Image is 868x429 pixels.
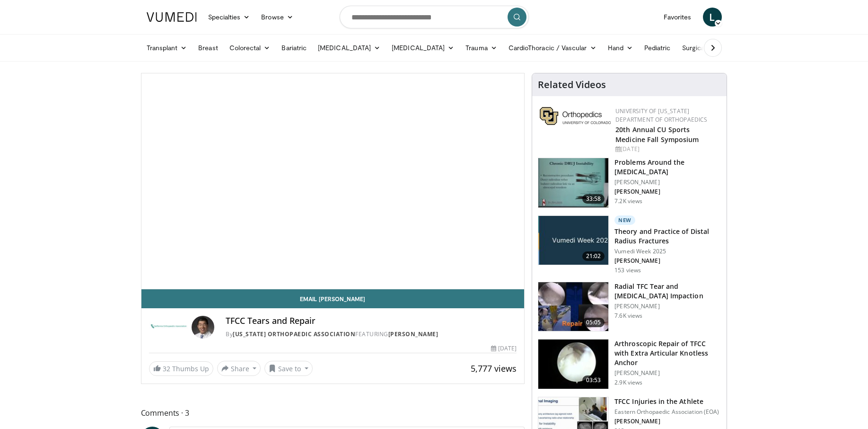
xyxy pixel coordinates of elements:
a: 21:02 New Theory and Practice of Distal Radius Fractures Vumedi Week 2025 [PERSON_NAME] 153 views [538,215,721,274]
a: [US_STATE] Orthopaedic Association [233,330,355,338]
a: Colorectal [224,38,276,57]
p: [PERSON_NAME] [614,418,719,425]
a: [MEDICAL_DATA] [386,38,460,57]
img: 355603a8-37da-49b6-856f-e00d7e9307d3.png.150x105_q85_autocrop_double_scale_upscale_version-0.2.png [540,107,611,125]
video-js: Video Player [141,73,525,289]
span: 5,777 views [471,363,517,374]
a: Browse [255,8,299,27]
h3: Arthroscopic Repair of TFCC with Extra Articular Knotless Anchor [614,339,721,367]
p: [PERSON_NAME] [614,188,721,196]
a: 03:53 Arthroscopic Repair of TFCC with Extra Articular Knotless Anchor [PERSON_NAME] 2.9K views [538,339,721,389]
p: New [614,215,635,225]
p: [PERSON_NAME] [614,179,721,186]
p: [PERSON_NAME] [614,369,721,377]
span: Comments 3 [141,407,525,419]
a: Pediatric [639,38,676,57]
h3: Radial TFC Tear and [MEDICAL_DATA] Impaction [614,282,721,301]
p: Eastern Orthopaedic Association (EOA) [614,408,719,416]
img: California Orthopaedic Association [149,316,188,339]
a: [PERSON_NAME] [388,330,438,338]
a: Email [PERSON_NAME] [141,289,525,308]
img: Avatar [192,316,214,339]
button: Share [217,361,261,376]
img: b7c0ed47-2112-40d6-bf60-9a0c11b62083.150x105_q85_crop-smart_upscale.jpg [538,282,608,331]
p: [PERSON_NAME] [614,303,721,310]
div: [DATE] [615,145,719,153]
span: 21:02 [582,251,605,261]
h3: Problems Around the [MEDICAL_DATA] [614,158,721,177]
div: By FEATURING [226,330,517,339]
h3: Theory and Practice of Distal Radius Fractures [614,227,721,246]
div: [DATE] [491,344,517,353]
h4: Related Videos [538,79,606,90]
button: Save to [264,361,313,376]
a: Bariatric [276,38,312,57]
a: University of [US_STATE] Department of Orthopaedics [615,107,707,124]
img: VuMedi Logo [147,12,197,22]
span: 33:58 [582,194,605,204]
span: 05:05 [582,318,605,327]
p: 7.2K views [614,197,642,205]
a: Favorites [658,8,697,27]
h4: TFCC Tears and Repair [226,316,517,326]
a: L [703,8,722,27]
img: bbb4fcc0-f4d3-431b-87df-11a0caa9bf74.150x105_q85_crop-smart_upscale.jpg [538,158,608,207]
a: Trauma [460,38,503,57]
a: 20th Annual CU Sports Medicine Fall Symposium [615,125,699,144]
a: 32 Thumbs Up [149,361,213,376]
span: 32 [163,364,170,373]
a: [MEDICAL_DATA] [312,38,386,57]
a: Specialties [202,8,256,27]
p: Vumedi Week 2025 [614,248,721,255]
p: 2.9K views [614,379,642,386]
a: Hand [602,38,639,57]
a: 33:58 Problems Around the [MEDICAL_DATA] [PERSON_NAME] [PERSON_NAME] 7.2K views [538,158,721,208]
p: 7.6K views [614,312,642,320]
a: 05:05 Radial TFC Tear and [MEDICAL_DATA] Impaction [PERSON_NAME] 7.6K views [538,282,721,332]
img: 00376a2a-df33-4357-8f72-5b9cd9908985.jpg.150x105_q85_crop-smart_upscale.jpg [538,216,608,265]
a: Breast [193,38,223,57]
h3: TFCC Injuries in the Athlete [614,397,719,406]
a: CardioThoracic / Vascular [503,38,602,57]
p: [PERSON_NAME] [614,257,721,265]
span: 03:53 [582,375,605,385]
p: 153 views [614,267,641,274]
a: Transplant [141,38,193,57]
img: O0cEsGv5RdudyPNn4xMDoxOjBrO-I4W8.150x105_q85_crop-smart_upscale.jpg [538,340,608,389]
input: Search topics, interventions [340,6,529,28]
a: Surgical Oncology [676,38,753,57]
